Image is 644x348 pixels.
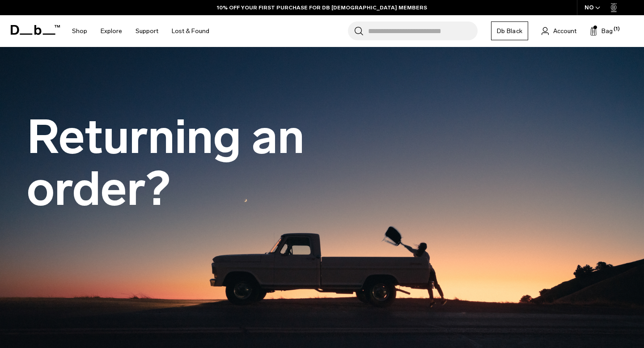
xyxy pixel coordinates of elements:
[542,25,576,36] a: Account
[27,111,429,215] h1: Returning an order?
[101,15,122,47] a: Explore
[491,21,528,40] a: Db Black
[614,25,620,33] span: (1)
[65,15,216,47] nav: Main Navigation
[590,25,613,36] button: Bag (1)
[217,4,427,12] a: 10% OFF YOUR FIRST PURCHASE FOR DB [DEMOGRAPHIC_DATA] MEMBERS
[602,26,613,36] span: Bag
[136,15,158,47] a: Support
[553,26,576,36] span: Account
[172,15,209,47] a: Lost & Found
[72,15,87,47] a: Shop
